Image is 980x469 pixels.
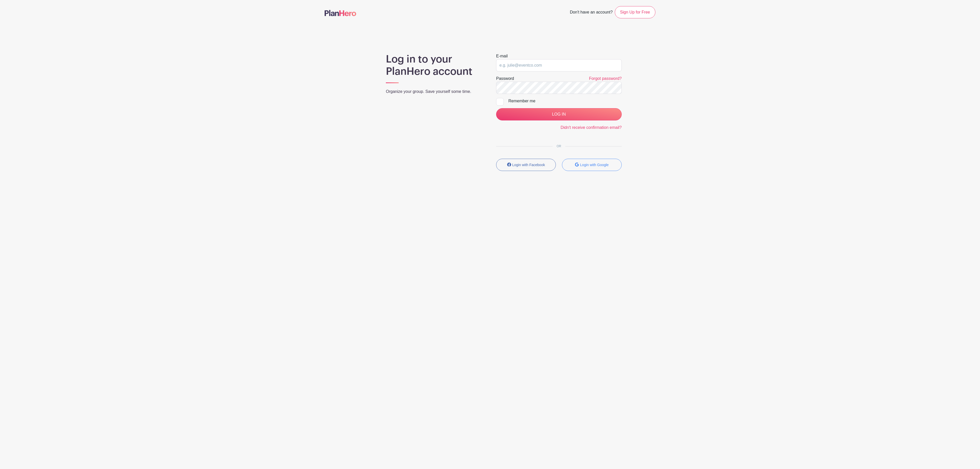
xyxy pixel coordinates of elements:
span: OR [553,144,565,148]
img: logo-507f7623f17ff9eddc593b1ce0a138ce2505c220e1c5a4e2b4648c50719b7d32.svg [325,10,356,16]
label: Password [496,76,514,82]
p: Organize your group. Save yourself some time. [386,89,484,95]
input: LOG IN [496,108,622,120]
a: Sign Up for Free [615,6,655,18]
h1: Log in to your PlanHero account [386,53,484,78]
span: Don't have an account? [570,7,613,18]
input: e.g. julie@eventco.com [496,59,622,71]
small: Login with Facebook [512,163,545,167]
button: Login with Facebook [496,159,556,171]
label: E-mail [496,53,508,59]
a: Didn't receive confirmation email? [560,125,622,130]
small: Login with Google [580,163,609,167]
button: Login with Google [562,159,622,171]
a: Forgot password? [589,76,622,81]
div: Remember me [508,98,622,104]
